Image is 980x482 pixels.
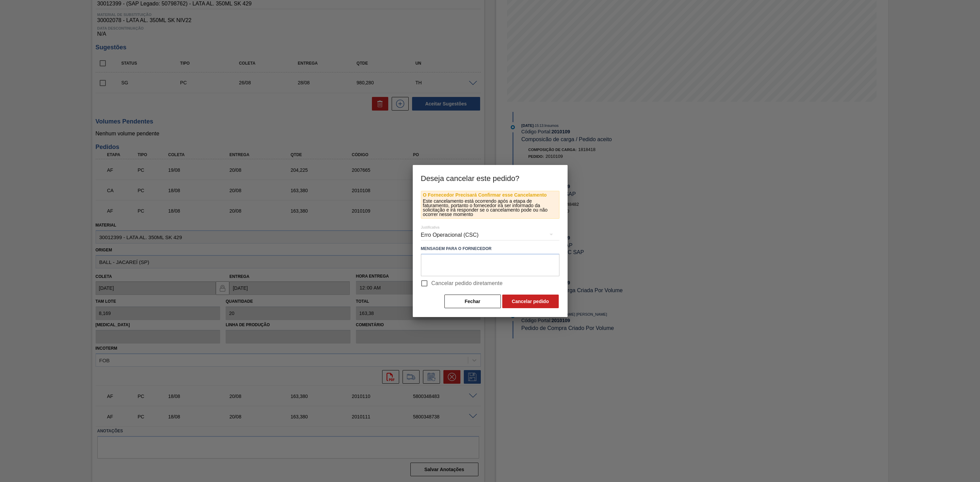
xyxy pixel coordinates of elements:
[421,226,559,245] div: Erro Operacional (CSC)
[423,199,557,217] p: Este cancelamento está ocorrendo após a etapa de faturamento, portanto o fornecedor irá ser infor...
[444,295,501,308] button: Fechar
[413,165,568,191] h3: Deseja cancelar este pedido?
[502,295,559,308] button: Cancelar pedido
[423,193,557,197] p: O Fornecedor Precisará Confirmar esse Cancelamento
[421,244,559,254] label: Mensagem para o Fornecedor
[431,279,503,287] span: Cancelar pedido diretamente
